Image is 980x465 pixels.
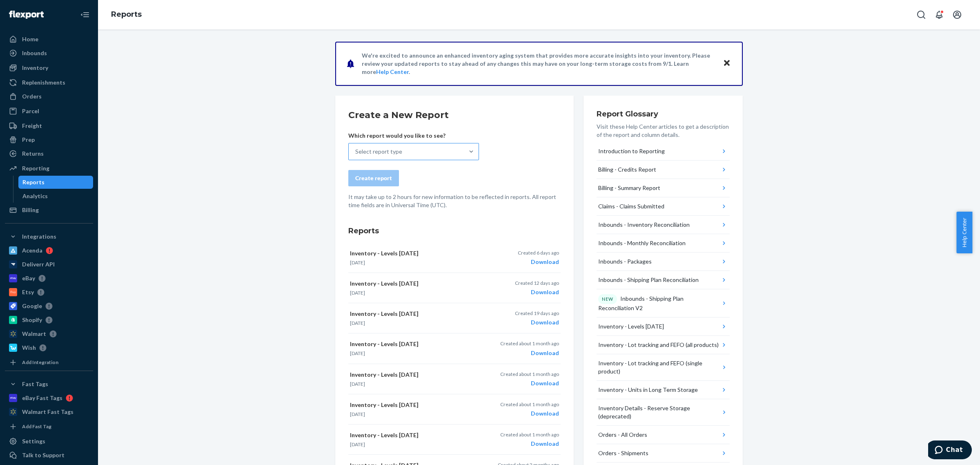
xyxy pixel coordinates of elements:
[348,243,561,273] button: Inventory - Levels [DATE][DATE]Created 6 days agoDownload
[5,47,93,60] a: Inbounds
[5,90,93,103] a: Orders
[348,132,479,140] p: Which report would you like to see?
[22,150,44,158] div: Returns
[350,441,365,447] time: [DATE]
[500,340,559,347] p: Created about 1 month ago
[5,449,93,462] button: Talk to Support
[597,271,730,289] button: Inbounds - Shipping Plan Reconciliation
[348,109,561,122] h2: Create a New Report
[22,49,47,57] div: Inbounds
[597,444,730,463] button: Orders - Shipments
[5,341,93,354] a: Wish
[22,178,45,186] div: Reports
[913,7,929,23] button: Open Search Box
[350,259,365,266] time: [DATE]
[5,33,93,46] a: Home
[350,431,488,439] p: Inventory - Levels [DATE]
[500,349,559,357] div: Download
[22,437,45,445] div: Settings
[22,206,39,214] div: Billing
[22,92,42,101] div: Orders
[350,411,365,417] time: [DATE]
[598,276,699,284] div: Inbounds - Shipping Plan Reconciliation
[597,197,730,216] button: Claims - Claims Submitted
[22,423,51,430] div: Add Fast Tag
[22,192,48,200] div: Analytics
[362,51,715,76] p: We're excited to announce an enhanced inventory aging system that provides more accurate insights...
[5,435,93,448] a: Settings
[355,148,402,156] div: Select report type
[22,64,48,72] div: Inventory
[22,394,62,402] div: eBay Fast Tags
[598,404,720,420] div: Inventory Details - Reserve Storage (deprecated)
[5,313,93,326] a: Shopify
[597,234,730,253] button: Inbounds - Monthly Reconciliation
[500,371,559,378] p: Created about 1 month ago
[348,425,561,455] button: Inventory - Levels [DATE][DATE]Created about 1 month agoDownload
[22,330,46,338] div: Walmart
[22,232,56,241] div: Integrations
[5,272,93,285] a: eBay
[22,344,36,352] div: Wish
[348,226,561,236] h3: Reports
[5,258,93,271] a: Deliverr API
[515,310,559,317] p: Created 19 days ago
[515,318,559,326] div: Download
[22,107,39,115] div: Parcel
[5,105,93,118] a: Parcel
[350,290,365,296] time: [DATE]
[518,249,559,256] p: Created 6 days ago
[350,340,488,348] p: Inventory - Levels [DATE]
[22,408,73,416] div: Walmart Fast Tags
[348,170,399,186] button: Create report
[598,322,664,331] div: Inventory - Levels [DATE]
[350,320,365,326] time: [DATE]
[18,176,94,189] a: Reports
[111,10,142,19] a: Reports
[597,426,730,444] button: Orders - All Orders
[22,380,48,388] div: Fast Tags
[350,310,488,318] p: Inventory - Levels [DATE]
[348,394,561,425] button: Inventory - Levels [DATE][DATE]Created about 1 month agoDownload
[22,451,65,459] div: Talk to Support
[376,68,409,75] a: Help Center
[18,190,94,203] a: Analytics
[597,179,730,197] button: Billing - Summary Report
[5,422,93,431] a: Add Fast Tag
[597,216,730,234] button: Inbounds - Inventory Reconciliation
[22,122,42,130] div: Freight
[500,440,559,448] div: Download
[597,354,730,381] button: Inventory - Lot tracking and FEFO (single product)
[5,203,93,217] a: Billing
[22,164,49,172] div: Reporting
[22,246,42,255] div: Acenda
[598,221,690,229] div: Inbounds - Inventory Reconciliation
[928,440,972,461] iframe: Opens a widget where you can chat to one of our agents
[949,7,965,23] button: Open account menu
[5,119,93,132] a: Freight
[5,358,93,367] a: Add Integration
[598,184,660,192] div: Billing - Summary Report
[598,359,720,376] div: Inventory - Lot tracking and FEFO (single product)
[5,76,93,89] a: Replenishments
[597,123,730,139] p: Visit these Help Center articles to get a description of the report and column details.
[500,379,559,387] div: Download
[5,147,93,160] a: Returns
[5,133,93,146] a: Prep
[22,288,34,296] div: Etsy
[105,3,148,27] ol: breadcrumbs
[515,279,559,286] p: Created 12 days ago
[5,286,93,299] a: Etsy
[597,109,730,119] h3: Report Glossary
[350,279,488,288] p: Inventory - Levels [DATE]
[597,289,730,317] button: NEWInbounds - Shipping Plan Reconciliation V2
[350,381,365,387] time: [DATE]
[22,260,55,268] div: Deliverr API
[22,35,38,43] div: Home
[598,202,664,210] div: Claims - Claims Submitted
[597,399,730,426] button: Inventory Details - Reserve Storage (deprecated)
[500,409,559,418] div: Download
[598,341,719,349] div: Inventory - Lot tracking and FEFO (all products)
[22,78,65,87] div: Replenishments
